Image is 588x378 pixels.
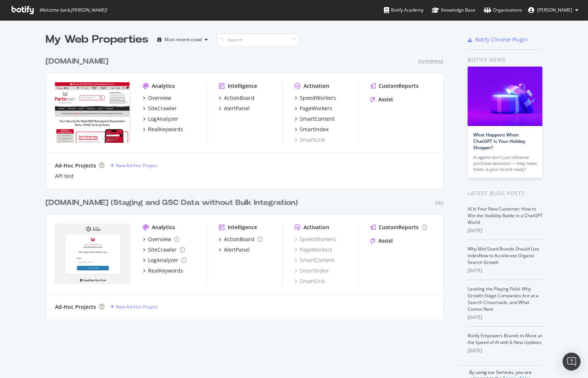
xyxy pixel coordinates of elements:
[295,94,336,102] a: SpeedWorkers
[475,36,528,43] div: Botify Chrome Plugin
[468,332,542,345] a: Botify Empowers Brands to Move at the Speed of AI with 6 New Updates
[468,314,543,321] div: [DATE]
[379,224,419,231] div: CustomReports
[295,126,329,133] a: SmartIndex
[116,162,157,169] div: New Ad-Hoc Project
[148,256,178,264] div: LogAnalyzer
[143,105,177,112] a: SiteCrawler
[148,246,177,253] div: SiteCrawler
[152,224,175,231] div: Analytics
[217,33,299,46] input: Search
[468,246,539,265] a: Why Mid-Sized Brands Should Use IndexNow to Accelerate Organic Search Growth
[473,132,525,151] a: What Happens When ChatGPT Is Your Holiday Shopper?
[143,94,171,102] a: Overview
[228,82,257,90] div: Intelligence
[300,126,329,133] div: SmartIndex
[55,82,131,143] img: partstown.com
[143,126,183,133] a: RealKeywords
[143,256,187,264] a: LogAnalyzer
[295,236,336,243] a: SpeedWorkers
[295,115,335,123] a: SmartContent
[39,7,107,13] span: Welcome back, [PERSON_NAME] !
[484,6,522,14] div: Organizations
[370,82,419,90] a: CustomReports
[370,237,393,245] a: Assist
[295,136,325,144] a: SmartLink
[219,246,250,253] a: AlertPanel
[143,236,179,243] a: Overview
[295,246,332,253] a: PageWorkers
[295,277,325,285] a: SmartLink
[164,37,202,42] div: Most recent crawl
[219,236,263,243] a: ActionBoard
[468,206,543,225] a: AI Is Your New Customer: How to Win the Visibility Battle in a ChatGPT World
[148,126,183,133] div: RealKeywords
[435,200,444,206] div: Pro
[468,36,528,43] a: Botify Chrome Plugin
[468,67,542,126] img: What Happens When ChatGPT Is Your Holiday Shopper?
[224,94,255,102] div: ActionBoard
[563,353,581,371] div: Open Intercom Messenger
[46,56,108,67] div: [DOMAIN_NAME]
[224,236,255,243] div: ActionBoard
[522,4,584,16] button: [PERSON_NAME]
[116,304,157,310] div: New Ad-Hoc Project
[304,224,329,231] div: Activation
[46,197,298,208] div: [DOMAIN_NAME] (Staging and GSC Data without Bulk Integration)
[55,224,131,284] img: partstownsecondary.com
[46,197,301,208] a: [DOMAIN_NAME] (Staging and GSC Data without Bulk Integration)
[148,236,171,243] div: Overview
[473,154,537,172] div: AI agents don’t just influence purchase decisions — they make them. Is your brand ready?
[228,224,257,231] div: Intelligence
[468,267,543,274] div: [DATE]
[110,162,157,169] a: New Ad-Hoc Project
[378,96,393,103] div: Assist
[148,105,177,112] div: SiteCrawler
[304,82,329,90] div: Activation
[468,227,543,234] div: [DATE]
[370,96,393,103] a: Assist
[300,94,336,102] div: SpeedWorkers
[300,115,335,123] div: SmartContent
[46,56,111,67] a: [DOMAIN_NAME]
[148,94,171,102] div: Overview
[468,56,543,64] div: Botify news
[370,224,427,231] a: CustomReports
[219,105,250,112] a: AlertPanel
[55,303,96,311] div: Ad-Hoc Projects
[110,304,157,310] a: New Ad-Hoc Project
[468,189,543,197] div: Latest Blog Posts
[537,7,572,13] span: murtaza ahmad
[300,105,332,112] div: PageWorkers
[46,47,450,319] div: grid
[378,237,393,245] div: Assist
[55,162,96,169] div: Ad-Hoc Projects
[143,267,183,274] a: RealKeywords
[224,246,250,253] div: AlertPanel
[143,115,178,123] a: LogAnalyzer
[143,246,185,253] a: SiteCrawler
[154,34,211,46] button: Most recent crawl
[384,6,424,14] div: Botify Academy
[46,32,148,47] div: My Web Properties
[468,347,543,354] div: [DATE]
[295,105,332,112] a: PageWorkers
[379,82,419,90] div: CustomReports
[418,59,444,65] div: Enterprise
[295,267,329,274] a: SmartIndex
[148,267,183,274] div: RealKeywords
[468,286,539,312] a: Leveling the Playing Field: Why Growth-Stage Companies Are at a Search Crossroads, and What Comes...
[224,105,250,112] div: AlertPanel
[219,94,255,102] a: ActionBoard
[55,172,74,180] a: API test
[295,256,335,264] a: SmartContent
[432,6,475,14] div: Knowledge Base
[152,82,175,90] div: Analytics
[148,115,178,123] div: LogAnalyzer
